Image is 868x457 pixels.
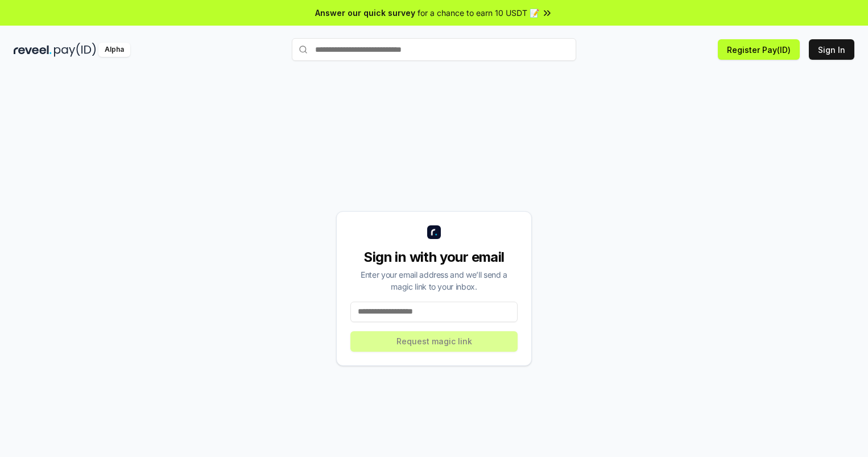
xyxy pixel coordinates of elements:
div: Sign in with your email [350,248,518,266]
div: Enter your email address and we’ll send a magic link to your inbox. [350,269,518,293]
img: pay_id [54,43,96,57]
div: Alpha [98,43,130,57]
button: Sign In [809,39,854,60]
img: reveel_dark [14,43,52,57]
span: for a chance to earn 10 USDT 📝 [418,7,539,19]
span: Answer our quick survey [315,7,415,19]
button: Register Pay(ID) [718,39,800,60]
img: logo_small [427,225,441,239]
